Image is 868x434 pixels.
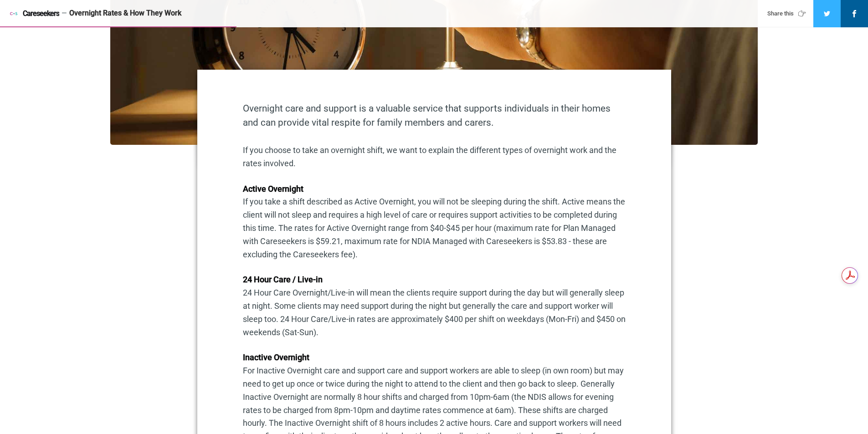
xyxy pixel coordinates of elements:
p: If you take a shift described as Active Overnight, you will not be sleeping during the shift. Act... [243,183,626,261]
span: — [62,10,67,17]
span: Careseekers [23,10,59,18]
p: Overnight care and support is a valuable service that supports individuals in their homes and can... [243,102,626,130]
img: Careseekers icon [9,9,18,18]
strong: Active Overnight [243,184,303,194]
div: Share this [767,10,809,18]
a: Careseekers [9,9,59,18]
div: Overnight Rates & How They Work [69,9,750,18]
p: 24 Hour Care Overnight/Live-in will mean the clients require support during the day but will gene... [243,273,626,339]
strong: 24 Hour Care / Live-in [243,275,323,284]
p: If you choose to take an overnight shift, we want to explain the different types of overnight wor... [243,144,626,170]
strong: Inactive Overnight [243,352,309,362]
